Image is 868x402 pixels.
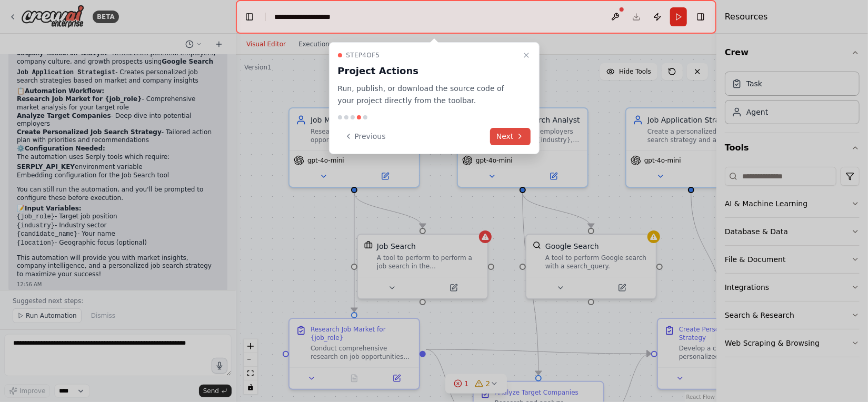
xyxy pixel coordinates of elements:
button: Hide left sidebar [242,9,257,24]
p: Run, publish, or download the source code of your project directly from the toolbar. [338,83,518,107]
button: Close walkthrough [520,49,533,62]
h3: Project Actions [338,64,518,78]
button: Next [490,128,531,145]
button: Previous [338,128,392,145]
span: Step 4 of 5 [346,51,380,59]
